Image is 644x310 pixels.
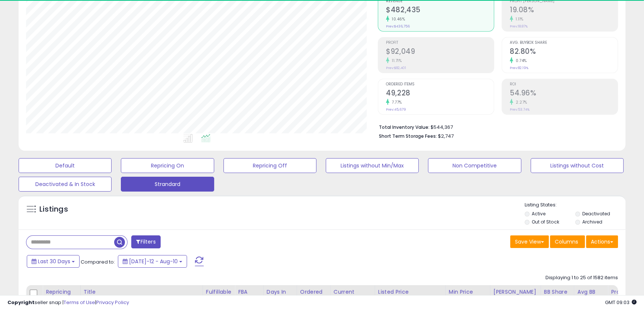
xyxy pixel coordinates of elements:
button: Repricing On [121,158,214,173]
div: Title [84,288,200,296]
span: Compared to: [81,258,115,265]
span: [DATE]-12 - Aug-10 [129,258,178,265]
button: Save View [510,235,549,248]
small: 0.74% [513,58,527,63]
small: 1.11% [513,16,524,22]
div: seller snap | | [7,299,129,306]
button: Strandard [121,177,214,192]
h2: 54.96% [510,89,618,99]
small: Prev: $82,401 [386,66,406,70]
div: Fulfillable Quantity [206,288,232,304]
small: Prev: 82.19% [510,66,528,70]
h2: 19.08% [510,6,618,16]
div: Displaying 1 to 25 of 1582 items [545,274,618,281]
label: Archived [582,219,602,225]
button: Default [19,158,112,173]
small: Prev: 45,679 [386,107,406,112]
small: 7.77% [389,99,402,105]
span: Avg. Buybox Share [510,41,618,45]
button: Actions [586,235,618,248]
span: Columns [555,238,578,245]
span: Last 30 Days [38,258,70,265]
button: Non Competitive [428,158,521,173]
div: Days In Stock [267,288,294,304]
div: Avg BB Share [577,288,605,304]
span: Profit [386,41,494,45]
label: Out of Stock [532,219,559,225]
div: Ordered Items [300,288,327,304]
small: Prev: 53.74% [510,107,529,112]
small: Prev: $436,756 [386,24,410,29]
label: Active [532,211,545,217]
h5: Listings [39,204,68,215]
b: Total Inventory Value: [379,124,429,130]
a: Terms of Use [64,299,95,306]
span: 2025-09-10 09:03 GMT [605,299,637,306]
div: BB Share 24h. [544,288,571,304]
button: Repricing Off [223,158,316,173]
small: Prev: 18.87% [510,24,528,29]
div: Listed Price [378,288,442,296]
li: $544,367 [379,122,612,131]
p: Listing States: [525,202,625,209]
div: Min Price [449,288,487,296]
button: [DATE]-12 - Aug-10 [118,255,187,268]
span: $2,747 [438,133,454,140]
div: [PERSON_NAME] [493,288,538,296]
strong: Copyright [7,299,35,306]
h2: 82.80% [510,47,618,57]
button: Listings without Min/Max [326,158,419,173]
button: Filters [131,235,160,248]
h2: $482,435 [386,6,494,16]
b: Short Term Storage Fees: [379,133,437,139]
label: Deactivated [582,211,610,217]
div: Current Buybox Price [334,288,372,304]
a: Privacy Policy [96,299,129,306]
h2: $92,049 [386,47,494,57]
small: 2.27% [513,99,527,105]
button: Listings without Cost [531,158,624,173]
button: Columns [550,235,585,248]
span: Ordered Items [386,82,494,87]
small: 11.71% [389,58,402,63]
div: Repricing [46,288,77,296]
button: Last 30 Days [27,255,80,268]
h2: 49,228 [386,89,494,99]
button: Deactivated & In Stock [19,177,112,192]
span: ROI [510,82,618,87]
small: 10.46% [389,16,405,22]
